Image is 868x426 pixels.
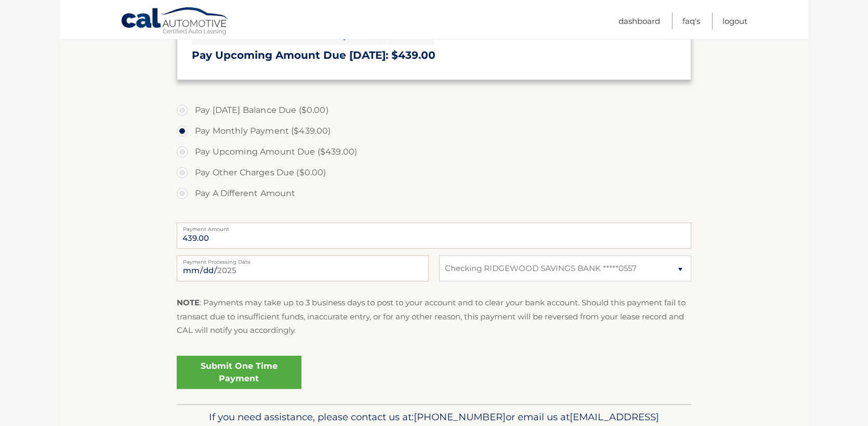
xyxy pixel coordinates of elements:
[121,7,230,37] a: Cal Automotive
[177,296,691,337] p: : Payments may take up to 3 business days to post to your account and to clear your bank account....
[177,223,691,249] input: Payment Amount
[177,162,691,183] label: Pay Other Charges Due ($0.00)
[619,12,660,30] a: Dashboard
[177,223,691,231] label: Payment Amount
[177,255,429,281] input: Payment Date
[177,100,691,121] label: Pay [DATE] Balance Due ($0.00)
[177,255,429,264] label: Payment Processing Date
[682,12,700,30] a: FAQ's
[414,411,506,423] span: [PHONE_NUMBER]
[722,12,747,30] a: Logout
[192,49,676,62] h3: Pay Upcoming Amount Due [DATE]: $439.00
[177,141,691,162] label: Pay Upcoming Amount Due ($439.00)
[177,356,301,389] a: Submit One Time Payment
[177,183,691,204] label: Pay A Different Amount
[177,121,691,141] label: Pay Monthly Payment ($439.00)
[177,298,200,307] strong: NOTE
